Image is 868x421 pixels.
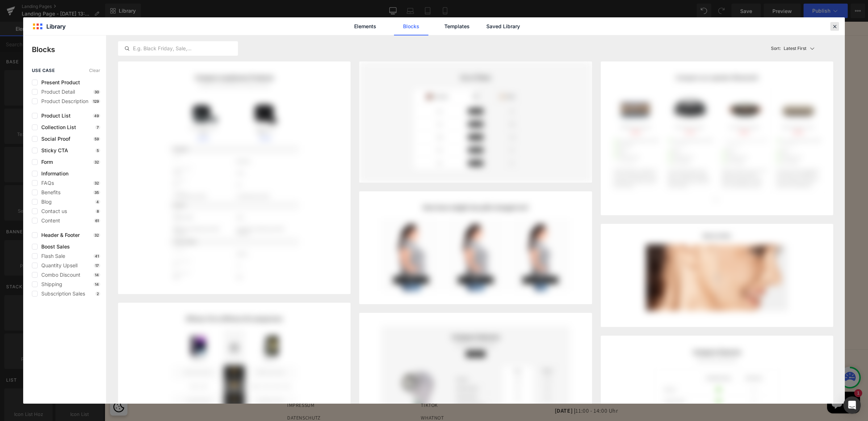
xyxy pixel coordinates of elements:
span: Header & Footer [38,232,80,238]
a: Add Single Section [385,132,450,147]
span: Product List [38,113,71,119]
p: geschlossen 12:00 - 17:00 Uhr 11:00 - 14:00 Uhr [450,363,581,415]
p: 14 [93,282,100,286]
a: VERSAND [183,365,204,377]
span: Shipping [38,281,62,287]
p: 8 [95,209,100,213]
span: Present Product [38,80,80,85]
p: 30 [93,90,100,94]
span: Sort: [771,46,781,51]
img: image [601,61,833,215]
p: 14 [93,273,100,277]
img: image [118,61,351,294]
a: FACEBOOK [316,354,341,365]
span: FAQs [38,180,54,186]
span: Sticky CTA [38,148,68,153]
a: Templates [440,17,474,35]
p: Latest First [784,45,806,52]
p: 5 [95,148,100,153]
a: Explore Blocks [314,132,379,147]
a: Blocks [394,17,428,35]
p: 17 [94,263,100,268]
p: 35 [93,190,100,195]
p: 32 [93,233,100,237]
span: Content [38,218,60,224]
inbox-online-store-chat: Onlineshop-Chat von Shopify [720,370,758,394]
p: 7 [95,125,100,129]
img: image [601,224,833,327]
span: Collection List [38,124,76,130]
span: Clear [89,68,100,73]
span: Form [38,159,53,165]
span: Product Description [38,98,88,104]
span: Blog [38,199,52,205]
span: Social Proof [38,136,70,142]
span: Product Detail [38,89,75,95]
a: DATENSCHUTZ [183,390,216,403]
a: Saved Library [486,17,520,35]
span: Boost Sales [38,244,70,250]
span: Quantity Upsell [38,263,77,268]
strong: [DATE] | [450,364,471,372]
p: 32 [93,160,100,164]
button: Latest FirstSort:Latest First [768,35,833,61]
p: or Drag & Drop elements from left sidebar [176,153,587,158]
span: Subscription Sales [38,291,85,297]
p: 2 [95,292,100,296]
img: Cookie-Richtlinie [9,380,20,391]
strong: [DATE] bis [DATE] | [450,375,499,382]
h2: SOCIAL MEDIA [316,335,447,346]
strong: [DATE] | [450,385,471,393]
h2: INFO [183,335,313,346]
h2: ÖFFNUNGSZEITEN FASHION GALLERY [450,335,581,356]
p: 129 [92,99,100,103]
p: Blocks [32,44,106,55]
p: 59 [93,137,100,141]
div: Cookie-Richtlinie [5,377,23,394]
span: use case [32,68,55,73]
p: 49 [93,114,100,118]
span: Flash Sale [38,253,65,259]
a: Elements [348,17,382,35]
img: image [359,191,592,304]
a: IMPRESSUM [183,377,210,390]
div: Open Intercom Messenger [843,396,861,414]
p: 4 [95,200,100,204]
a: INSTAGRAM [316,365,343,377]
span: Combo Discount [38,272,80,278]
span: Contact us [38,208,67,214]
a: AGB [183,354,192,365]
span: Benefits [38,190,60,195]
img: image [359,61,592,183]
p: 61 [94,218,100,223]
a: TIKTOK [316,377,333,390]
span: Information [38,171,68,177]
p: 41 [93,254,100,258]
a: WHATNOT [316,390,339,403]
button: Cookie-Richtlinie [8,379,20,392]
p: 32 [93,181,100,185]
input: E.g. Black Friday, Sale,... [118,44,238,53]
